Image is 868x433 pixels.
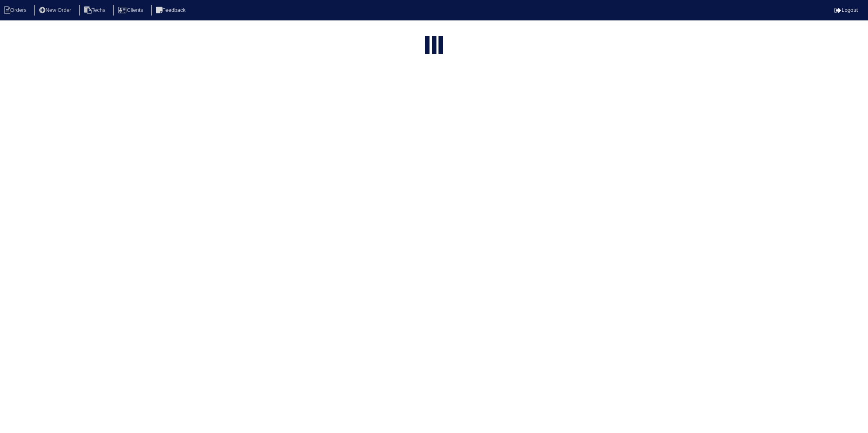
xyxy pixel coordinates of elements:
li: Clients [113,5,150,16]
a: Techs [79,7,112,13]
div: loading... [432,36,436,58]
li: New Order [34,5,78,16]
a: New Order [34,7,78,13]
a: Clients [113,7,150,13]
li: Feedback [151,5,192,16]
li: Techs [79,5,112,16]
a: Logout [834,7,858,13]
